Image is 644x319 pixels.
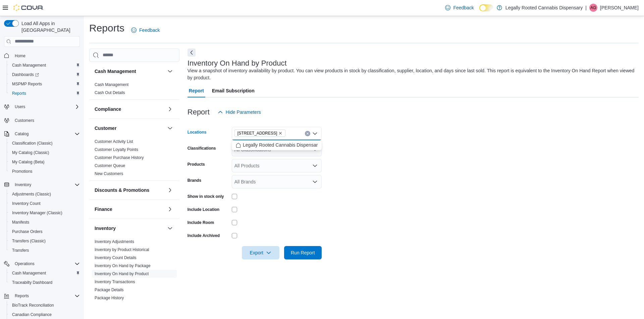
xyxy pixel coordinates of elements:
[7,236,83,246] button: Transfers (Classic)
[226,109,261,115] span: Hide Parameters
[1,102,83,111] button: Users
[12,270,46,276] span: Cash Management
[12,63,46,68] span: Cash Management
[95,139,133,144] span: Customer Activity List
[12,181,80,189] span: Inventory
[95,187,165,193] button: Discounts & Promotions
[9,89,29,97] a: Reports
[19,20,80,33] span: Load All Apps in [GEOGRAPHIC_DATA]
[12,150,49,155] span: My Catalog (Classic)
[95,171,123,176] a: New Customers
[9,218,80,226] span: Manifests
[15,53,25,59] span: Home
[12,210,62,216] span: Inventory Manager (Classic)
[95,247,149,252] span: Inventory by Product Historical
[189,84,204,97] span: Report
[312,163,318,168] button: Open list of options
[9,301,57,309] a: BioTrack Reconciliation
[89,21,124,35] h1: Reports
[12,191,51,197] span: Adjustments (Classic)
[12,229,43,234] span: Purchase Orders
[12,181,34,189] button: Inventory
[291,249,315,256] span: Run Report
[12,52,28,60] a: Home
[9,269,80,277] span: Cash Management
[95,163,125,168] a: Customer Queue
[9,71,80,79] span: Dashboards
[1,115,83,125] button: Customers
[12,303,54,308] span: BioTrack Reconciliation
[166,186,174,194] button: Discounts & Promotions
[232,140,322,150] div: Choose from the following options
[166,224,174,232] button: Inventory
[9,190,54,198] a: Adjustments (Classic)
[12,248,29,253] span: Transfers
[95,155,144,160] a: Customer Purchase History
[9,61,49,69] a: Cash Management
[442,1,476,14] a: Feedback
[9,278,80,287] span: Traceabilty Dashboard
[12,103,80,111] span: Users
[1,259,83,268] button: Operations
[95,187,149,193] h3: Discounts & Promotions
[9,237,48,245] a: Transfers (Classic)
[1,180,83,189] button: Inventory
[505,4,583,12] p: Legally Rooted Cannabis Dispensary
[95,225,165,232] button: Inventory
[12,238,46,244] span: Transfers (Classic)
[95,82,128,87] span: Cash Management
[187,59,287,67] h3: Inventory On Hand by Product
[12,72,39,77] span: Dashboards
[95,225,116,232] h3: Inventory
[95,271,149,276] span: Inventory On Hand by Product
[12,292,32,300] button: Reports
[7,301,83,310] button: BioTrack Reconciliation
[7,89,83,98] button: Reports
[95,106,121,112] h3: Compliance
[12,91,26,96] span: Reports
[89,81,179,99] div: Cash Management
[9,200,43,208] a: Inventory Count
[7,79,83,89] button: MSPMP Reports
[7,268,83,278] button: Cash Management
[166,67,174,75] button: Cash Management
[9,246,80,254] span: Transfers
[9,190,80,198] span: Adjustments (Classic)
[166,105,174,113] button: Compliance
[95,125,116,132] h3: Customer
[95,171,123,176] span: New Customers
[9,311,80,319] span: Canadian Compliance
[95,255,137,260] span: Inventory Count Details
[166,205,174,213] button: Finance
[9,139,55,147] a: Classification (Classic)
[13,4,44,11] img: Cova
[95,68,136,75] h3: Cash Management
[9,301,80,309] span: BioTrack Reconciliation
[7,167,83,176] button: Promotions
[9,167,35,175] a: Promotions
[234,130,286,137] span: 1800 6th Street
[1,291,83,301] button: Reports
[7,208,83,218] button: Inventory Manager (Classic)
[95,147,138,152] a: Customer Loyalty Points
[284,246,322,259] button: Run Report
[95,295,124,301] span: Package History
[12,116,80,125] span: Customers
[95,206,112,213] h3: Finance
[232,140,322,150] button: Legally Rooted Cannabis Dispensary
[95,155,144,160] span: Customer Purchase History
[9,71,42,79] a: Dashboards
[95,287,124,293] span: Package Details
[95,271,149,276] a: Inventory On Hand by Product
[95,90,125,95] a: Cash Out Details
[9,200,80,208] span: Inventory Count
[600,4,639,12] p: [PERSON_NAME]
[215,105,264,119] button: Hide Parameters
[95,139,133,144] a: Customer Activity List
[12,103,28,111] button: Users
[7,189,83,199] button: Adjustments (Classic)
[12,260,80,268] span: Operations
[12,280,52,285] span: Traceabilty Dashboard
[7,278,83,287] button: Traceabilty Dashboard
